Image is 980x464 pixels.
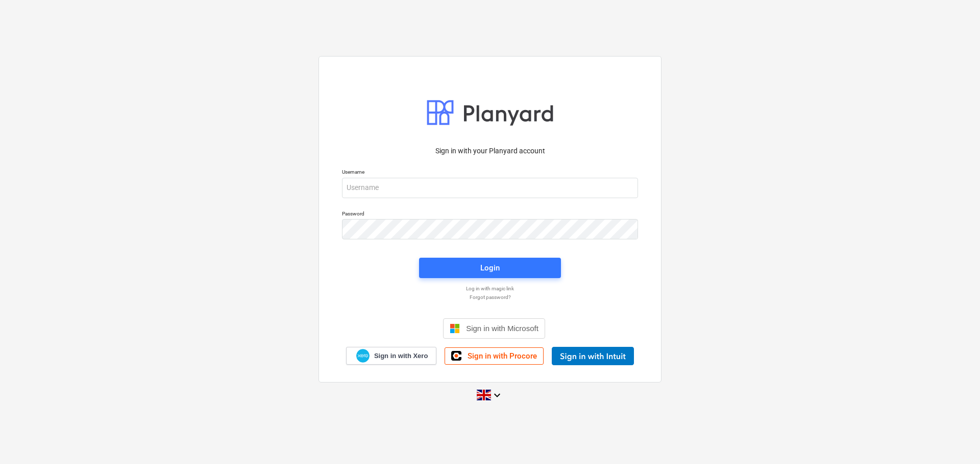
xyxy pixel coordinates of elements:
a: Sign in with Xero [346,347,437,365]
button: Login [419,258,561,278]
img: Microsoft logo [450,323,460,334]
a: Sign in with Procore [445,347,544,365]
a: Forgot password? [337,294,643,301]
img: Xero logo [356,349,370,363]
a: Log in with magic link [337,285,643,292]
i: keyboard_arrow_down [491,389,503,401]
span: Sign in with Xero [374,351,428,361]
div: Login [480,261,500,275]
p: Password [342,210,638,219]
input: Username [342,178,638,198]
span: Sign in with Microsoft [466,324,538,333]
p: Sign in with your Planyard account [342,146,638,156]
span: Sign in with Procore [468,351,537,361]
p: Username [342,169,638,177]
